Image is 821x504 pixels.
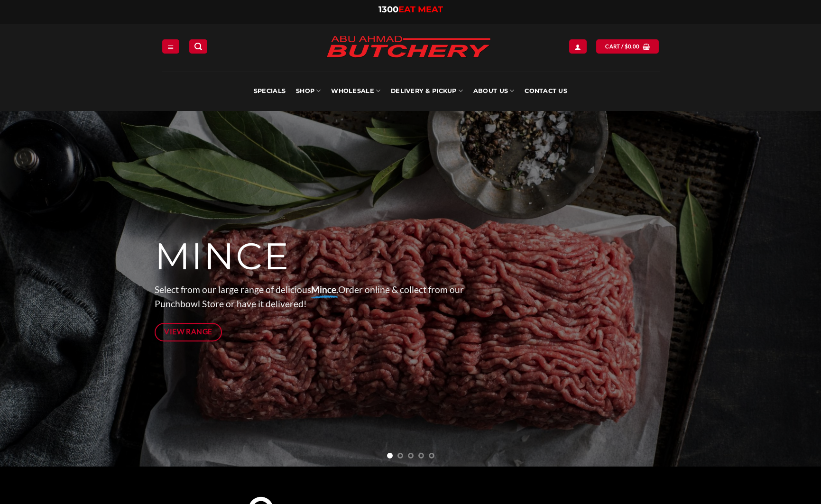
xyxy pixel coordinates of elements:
[155,284,464,310] span: Select from our large range of delicious Order online & collect from our Punchbowl Store or have ...
[164,326,212,338] span: View Range
[625,42,628,51] span: $
[408,453,414,458] li: Page dot 3
[254,71,286,111] a: Specials
[318,29,498,65] img: Abu Ahmad Butchery
[429,453,434,458] li: Page dot 5
[189,39,207,53] a: Search
[311,284,338,295] strong: Mince.
[398,4,443,15] span: EAT MEAT
[397,453,403,458] li: Page dot 2
[378,4,398,15] span: 1300
[155,234,290,279] span: MINCE
[391,71,463,111] a: Delivery & Pickup
[162,39,179,53] a: Menu
[331,71,380,111] a: Wholesale
[387,453,393,458] li: Page dot 1
[155,323,222,341] a: View Range
[378,4,443,15] a: 1300EAT MEAT
[296,71,321,111] a: SHOP
[473,71,514,111] a: About Us
[625,43,640,49] bdi: 0.00
[418,453,424,458] li: Page dot 4
[525,71,567,111] a: Contact Us
[605,42,639,51] span: Cart /
[569,39,586,53] a: Login
[596,39,659,53] a: View cart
